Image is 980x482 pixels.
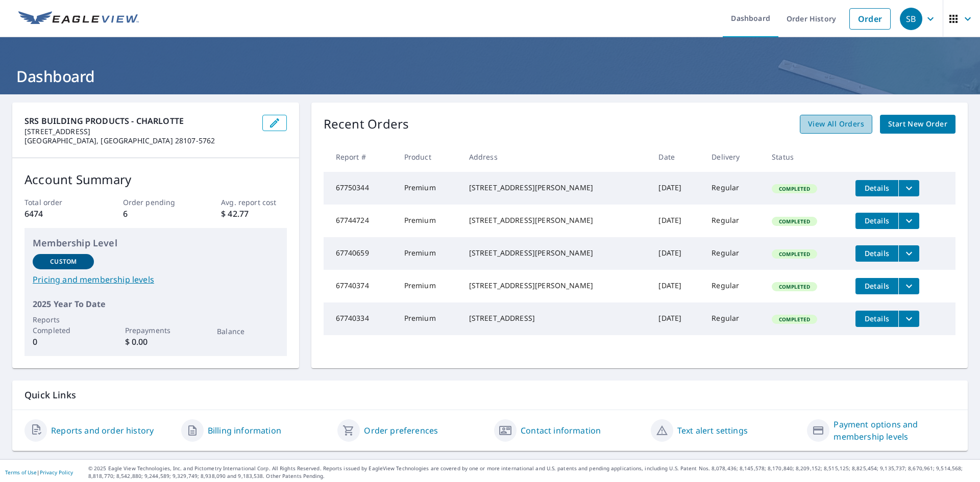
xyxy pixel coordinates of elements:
[703,237,764,270] td: Regular
[773,316,816,323] span: Completed
[469,313,643,323] div: [STREET_ADDRESS]
[469,248,643,258] div: [STREET_ADDRESS][PERSON_NAME]
[125,325,186,336] p: Prepayments
[40,469,73,476] a: Privacy Policy
[324,270,396,302] td: 67740374
[221,208,286,220] p: $ 42.77
[396,205,461,237] td: Premium
[396,142,461,172] th: Product
[773,185,816,192] span: Completed
[469,215,643,225] div: [STREET_ADDRESS][PERSON_NAME]
[5,469,73,475] p: |
[12,66,968,87] h1: Dashboard
[51,424,154,437] a: Reports and order history
[898,213,919,229] button: filesDropdownBtn-67744724
[862,281,892,291] span: Details
[898,180,919,196] button: filesDropdownBtn-67750344
[217,326,278,337] p: Balance
[221,197,286,208] p: Avg. report cost
[898,311,919,327] button: filesDropdownBtn-67740334
[650,172,703,205] td: [DATE]
[24,197,90,208] p: Total order
[862,314,892,323] span: Details
[650,302,703,335] td: [DATE]
[862,248,892,258] span: Details
[5,469,37,476] a: Terms of Use
[469,281,643,291] div: [STREET_ADDRESS][PERSON_NAME]
[703,302,764,335] td: Regular
[33,314,94,336] p: Reports Completed
[898,278,919,294] button: filesDropdownBtn-67740374
[24,115,254,127] p: SRS BUILDING PRODUCTS - CHARLOTTE
[808,118,864,131] span: View All Orders
[800,115,872,134] a: View All Orders
[469,183,643,193] div: [STREET_ADDRESS][PERSON_NAME]
[33,298,279,310] p: 2025 Year To Date
[50,257,77,266] p: Custom
[33,236,279,250] p: Membership Level
[900,8,922,30] div: SB
[461,142,651,172] th: Address
[703,142,764,172] th: Delivery
[88,465,975,480] p: © 2025 Eagle View Technologies, Inc. and Pictometry International Corp. All Rights Reserved. Repo...
[324,302,396,335] td: 67740334
[396,172,461,205] td: Premium
[123,208,188,220] p: 6
[855,278,898,294] button: detailsBtn-67740374
[834,418,955,443] a: Payment options and membership levels
[208,424,281,437] a: Billing information
[862,216,892,225] span: Details
[880,115,955,134] a: Start New Order
[773,283,816,290] span: Completed
[324,237,396,270] td: 67740659
[396,302,461,335] td: Premium
[855,245,898,262] button: detailsBtn-67740659
[703,205,764,237] td: Regular
[703,172,764,205] td: Regular
[650,142,703,172] th: Date
[773,250,816,258] span: Completed
[898,245,919,262] button: filesDropdownBtn-67740659
[364,424,438,437] a: Order preferences
[24,170,287,189] p: Account Summary
[396,237,461,270] td: Premium
[33,336,94,348] p: 0
[324,172,396,205] td: 67750344
[33,273,279,286] a: Pricing and membership levels
[650,237,703,270] td: [DATE]
[855,180,898,196] button: detailsBtn-67750344
[773,218,816,225] span: Completed
[855,311,898,327] button: detailsBtn-67740334
[650,205,703,237] td: [DATE]
[849,8,891,30] a: Order
[862,183,892,193] span: Details
[396,270,461,302] td: Premium
[677,424,748,437] a: Text alert settings
[703,270,764,302] td: Regular
[324,142,396,172] th: Report #
[24,389,955,401] p: Quick Links
[125,336,186,348] p: $ 0.00
[764,142,847,172] th: Status
[123,197,188,208] p: Order pending
[521,424,601,437] a: Contact information
[855,213,898,229] button: detailsBtn-67744724
[24,208,90,220] p: 6474
[24,136,254,145] p: [GEOGRAPHIC_DATA], [GEOGRAPHIC_DATA] 28107-5762
[324,205,396,237] td: 67744724
[18,11,139,27] img: EV Logo
[324,115,409,134] p: Recent Orders
[888,118,947,131] span: Start New Order
[24,127,254,136] p: [STREET_ADDRESS]
[650,270,703,302] td: [DATE]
